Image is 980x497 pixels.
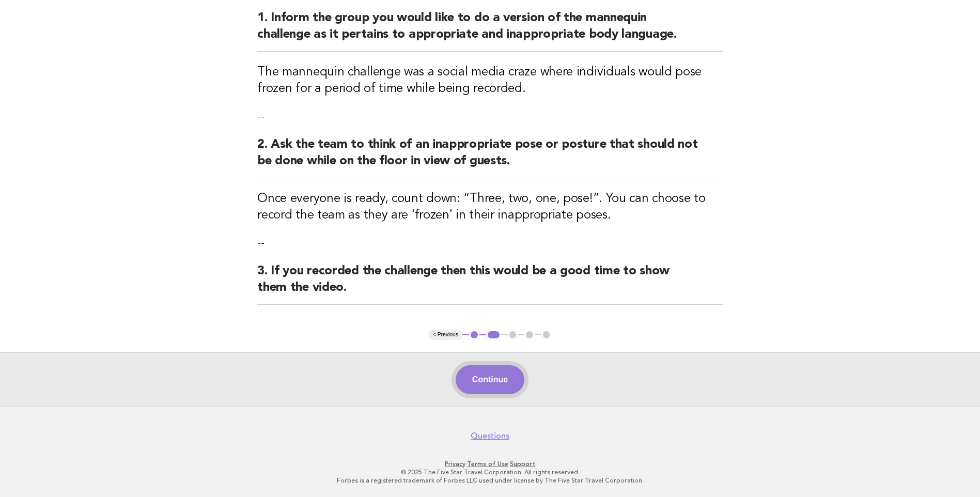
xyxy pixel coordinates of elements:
[257,136,723,178] h2: 2. Ask the team to think of an inappropriate pose or posture that should not be done while on the...
[174,460,806,468] p: · ·
[257,191,723,224] h3: Once everyone is ready, count down: “Three, two, one, pose!”. You can choose to record the team a...
[469,330,479,340] button: 1
[257,263,723,305] h2: 3. If you recorded the challenge then this would be a good time to show them the video.
[467,460,508,468] a: Terms of Use
[257,110,723,124] p: --
[486,330,501,340] button: 2
[257,10,723,52] h2: 1. Inform the group you would like to do a version of the mannequin challenge as it pertains to a...
[257,236,723,251] p: --
[456,365,524,394] button: Continue
[257,64,723,97] h3: The mannequin challenge was a social media craze where individuals would pose frozen for a period...
[471,431,509,441] a: Questions
[174,468,806,476] p: © 2025 The Five Star Travel Corporation. All rights reserved.
[174,476,806,485] p: Forbes is a registered trademark of Forbes LLC used under license by The Five Star Travel Corpora...
[429,330,462,340] button: < Previous
[510,460,535,468] a: Support
[445,460,465,468] a: Privacy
